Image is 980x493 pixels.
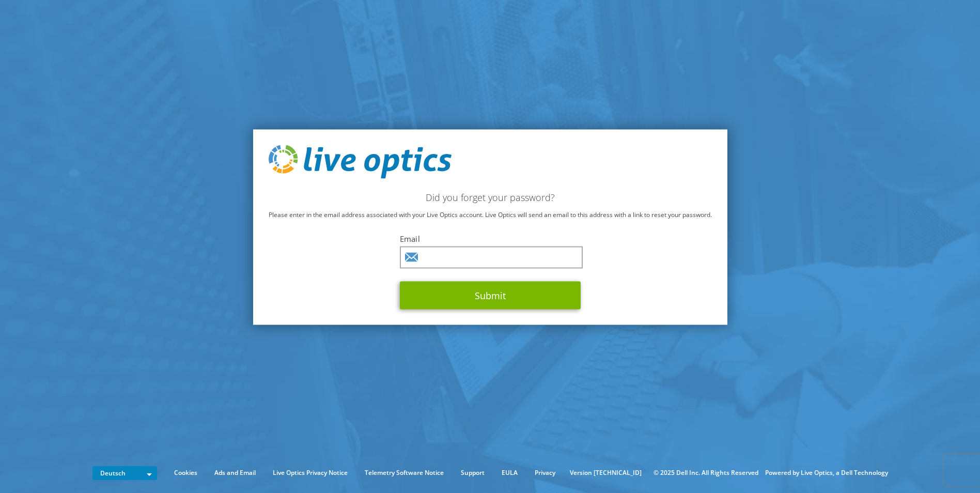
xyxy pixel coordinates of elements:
[269,145,452,179] img: live_optics_svg.svg
[527,467,563,479] a: Privacy
[494,467,525,479] a: EULA
[269,192,712,203] h2: Did you forget your password?
[400,234,581,244] label: Email
[400,282,581,310] button: Submit
[765,467,888,479] li: Powered by Live Optics, a Dell Technology
[357,467,452,479] a: Telemetry Software Notice
[269,209,712,221] p: Please enter in the email address associated with your Live Optics account. Live Optics will send...
[207,467,263,479] a: Ads and Email
[166,467,205,479] a: Cookies
[648,467,764,479] li: © 2025 Dell Inc. All Rights Reserved
[565,467,647,479] li: Version [TECHNICAL_ID]
[453,467,492,479] a: Support
[265,467,355,479] a: Live Optics Privacy Notice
